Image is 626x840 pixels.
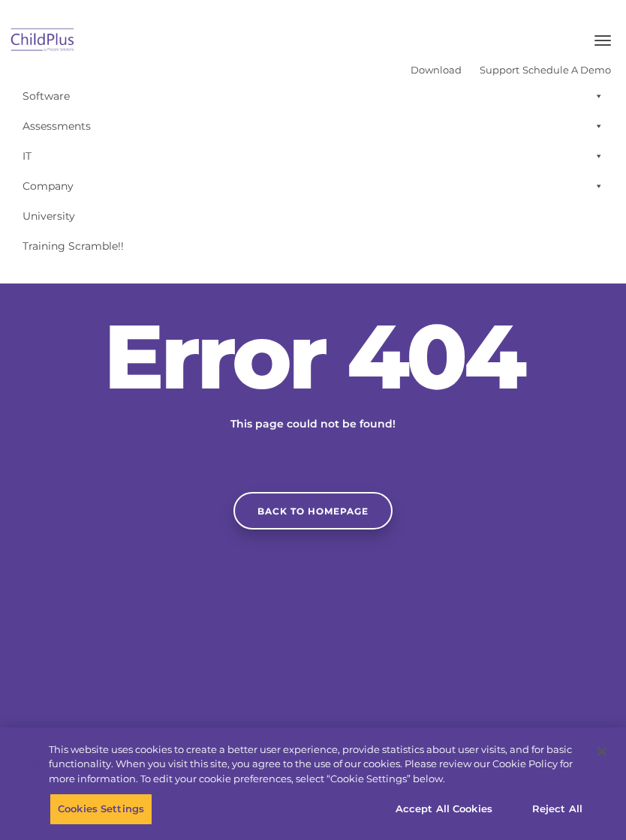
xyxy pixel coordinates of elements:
a: Company [15,171,611,201]
a: Assessments [15,111,611,141]
button: Accept All Cookies [387,793,501,825]
p: This page could not be found! [155,416,471,432]
h2: Error 404 [88,311,538,401]
font: | [411,64,611,76]
a: Schedule A Demo [522,64,611,76]
button: Cookies Settings [50,793,152,825]
div: This website uses cookies to create a better user experience, provide statistics about user visit... [49,742,582,787]
a: Software [15,81,611,111]
a: Back to homepage [233,492,393,529]
img: ChildPlus by Procare Solutions [8,23,78,58]
a: Support [480,64,519,76]
a: IT [15,141,611,171]
a: Download [411,64,462,76]
a: University [15,201,611,231]
a: Training Scramble!! [15,231,611,261]
button: Close [585,735,618,768]
button: Reject All [510,793,604,825]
